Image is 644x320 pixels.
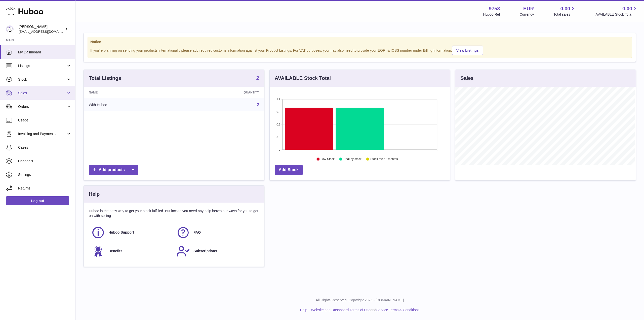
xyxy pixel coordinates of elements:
span: Cases [18,145,71,150]
a: View Listings [452,46,483,55]
a: 0.00 Total sales [553,5,576,17]
a: Huboo Support [91,226,171,239]
span: Total sales [553,12,576,17]
span: 0.00 [560,5,570,12]
p: All Rights Reserved. Copyright 2025 - [DOMAIN_NAME] [79,298,640,303]
text: Healthy stock [343,157,362,161]
text: 0 [279,148,280,151]
text: 0.6 [276,123,280,126]
h3: Help [89,191,100,198]
span: Usage [18,118,71,123]
span: Benefits [108,249,122,253]
span: Listings [18,63,66,68]
a: Service Terms & Conditions [376,308,420,312]
span: 0.00 [622,5,632,12]
text: Stock over 2 months [370,157,398,161]
a: 2 [256,75,259,81]
text: Low Stock [321,157,335,161]
span: Huboo Support [108,230,134,235]
th: Quantity [179,87,264,98]
a: Benefits [91,244,171,258]
a: 2 [257,103,259,107]
h3: Total Listings [89,75,121,82]
p: Huboo is the easy way to get your stock fulfilled. But incase you need any help here's our ways f... [89,209,259,218]
span: [EMAIL_ADDRESS][DOMAIN_NAME] [19,29,74,34]
td: With Huboo [84,98,179,111]
th: Name [84,87,179,98]
text: 0.3 [276,136,280,139]
a: Log out [6,196,69,205]
div: [PERSON_NAME] [19,24,64,34]
span: Sales [18,91,66,95]
div: Huboo Ref [483,12,500,17]
strong: 2 [256,75,259,80]
span: Channels [18,159,71,164]
span: Settings [18,172,71,177]
a: Help [300,308,307,312]
span: Stock [18,77,66,82]
text: 0.9 [276,110,280,113]
a: FAQ [176,226,256,239]
span: Subscriptions [193,249,217,253]
strong: EUR [523,5,534,12]
a: Subscriptions [176,244,256,258]
h3: Sales [460,75,473,82]
span: Returns [18,186,71,191]
li: and [309,308,419,312]
a: Add Stock [275,165,303,175]
span: My Dashboard [18,50,71,55]
h3: AVAILABLE Stock Total [275,75,331,82]
div: If you're planning on sending your products internationally please add required customs informati... [90,45,629,55]
div: Currency [520,12,534,17]
img: info@welovenoni.com [6,25,14,33]
span: FAQ [193,230,201,235]
text: 1.2 [276,98,280,101]
strong: 9753 [489,5,500,12]
strong: Notice [90,40,629,44]
span: Invoicing and Payments [18,132,66,136]
span: Orders [18,104,66,109]
a: Website and Dashboard Terms of Use [311,308,370,312]
span: AVAILABLE Stock Total [595,12,638,17]
a: 0.00 AVAILABLE Stock Total [595,5,638,17]
a: Add products [89,165,138,175]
